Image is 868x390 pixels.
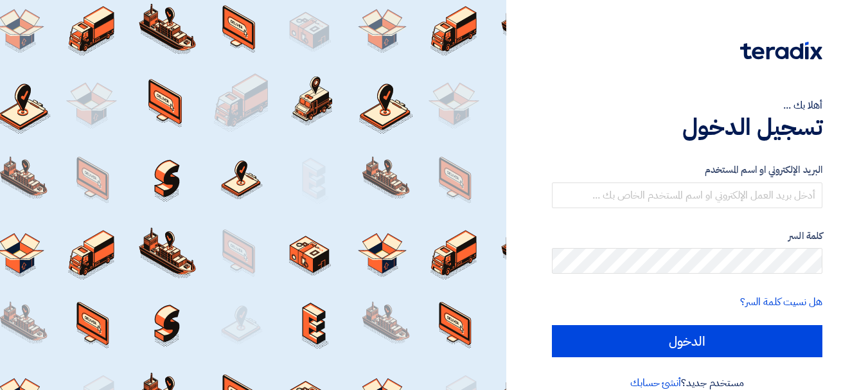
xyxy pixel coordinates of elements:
input: أدخل بريد العمل الإلكتروني او اسم المستخدم الخاص بك ... [552,182,822,208]
input: الدخول [552,325,822,357]
a: هل نسيت كلمة السر؟ [740,294,822,310]
div: أهلا بك ... [552,98,822,113]
h1: تسجيل الدخول [552,113,822,141]
label: كلمة السر [552,229,822,244]
label: البريد الإلكتروني او اسم المستخدم [552,163,822,177]
img: Teradix logo [740,42,822,60]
